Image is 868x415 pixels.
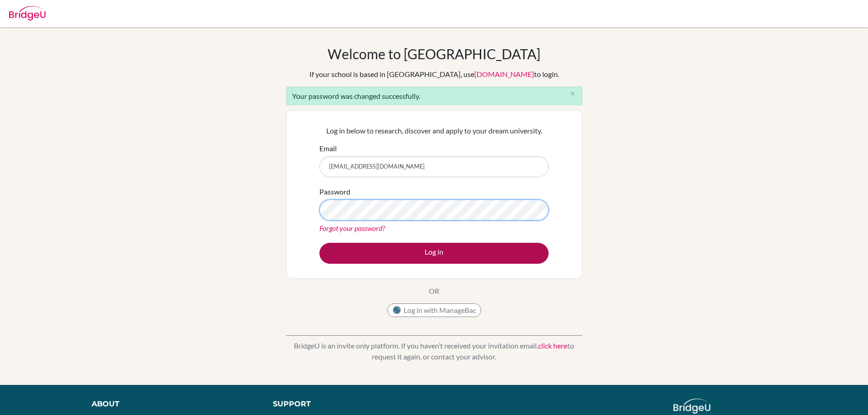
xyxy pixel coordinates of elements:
img: logo_white@2x-f4f0deed5e89b7ecb1c2cc34c3e3d731f90f0f143d5ea2071677605dd97b5244.png [673,399,710,414]
i: close [569,90,576,97]
button: Log in with ManageBac [387,303,481,317]
h1: Welcome to [GEOGRAPHIC_DATA] [328,46,540,62]
button: Log in [319,243,549,264]
a: Forgot your password? [319,224,385,232]
p: Log in below to research, discover and apply to your dream university. [319,125,549,136]
button: Close [564,87,582,101]
a: click here [538,341,567,350]
div: Support [273,399,423,410]
label: Password [319,186,350,197]
div: About [92,399,252,410]
div: Your password was changed successfully. [286,87,582,105]
p: OR [429,286,439,297]
p: BridgeU is an invite only platform. If you haven’t received your invitation email, to request it ... [286,340,582,362]
a: [DOMAIN_NAME] [474,70,534,78]
img: Bridge-U [9,6,46,20]
label: Email [319,143,337,154]
div: If your school is based in [GEOGRAPHIC_DATA], use to login. [309,69,559,80]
